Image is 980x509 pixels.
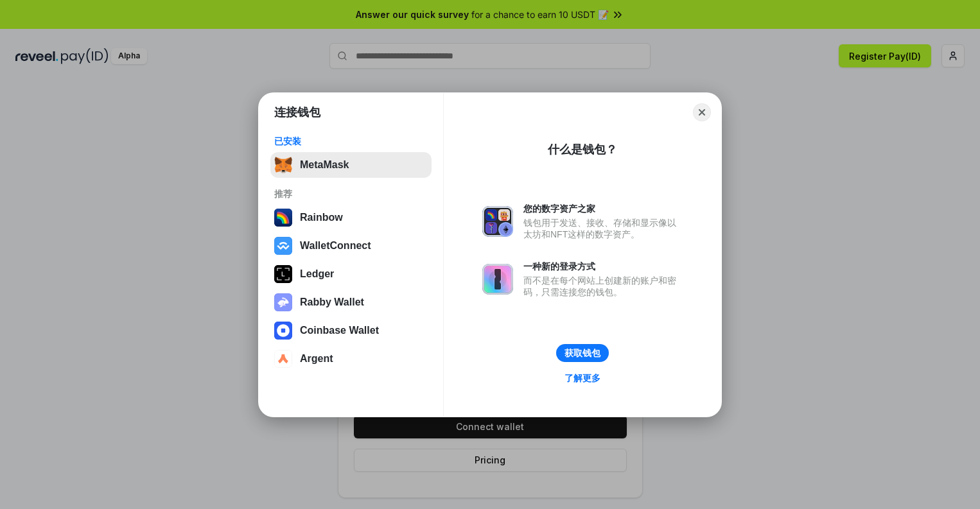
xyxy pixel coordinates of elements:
div: 您的数字资产之家 [523,203,683,214]
img: svg+xml,%3Csvg%20xmlns%3D%22http%3A%2F%2Fwww.w3.org%2F2000%2Fsvg%22%20fill%3D%22none%22%20viewBox... [482,206,513,237]
a: 了解更多 [557,370,608,386]
img: svg+xml,%3Csvg%20width%3D%2228%22%20height%3D%2228%22%20viewBox%3D%220%200%2028%2028%22%20fill%3D... [274,322,292,340]
button: Ledger [270,261,432,287]
img: svg+xml,%3Csvg%20width%3D%22120%22%20height%3D%22120%22%20viewBox%3D%220%200%20120%20120%22%20fil... [274,209,292,227]
div: 已安装 [274,135,428,147]
div: 获取钱包 [564,347,600,359]
button: Coinbase Wallet [270,318,432,343]
div: Argent [300,353,333,365]
div: 钱包用于发送、接收、存储和显示像以太坊和NFT这样的数字资产。 [523,217,683,240]
h1: 连接钱包 [274,105,320,120]
button: Argent [270,346,432,372]
img: svg+xml,%3Csvg%20width%3D%2228%22%20height%3D%2228%22%20viewBox%3D%220%200%2028%2028%22%20fill%3D... [274,237,292,255]
button: WalletConnect [270,233,432,259]
button: Close [693,103,711,121]
div: Ledger [300,268,334,280]
img: svg+xml,%3Csvg%20width%3D%2228%22%20height%3D%2228%22%20viewBox%3D%220%200%2028%2028%22%20fill%3D... [274,350,292,368]
button: Rainbow [270,205,432,230]
div: WalletConnect [300,240,371,252]
div: Rabby Wallet [300,297,364,308]
div: 了解更多 [564,372,600,384]
img: svg+xml,%3Csvg%20xmlns%3D%22http%3A%2F%2Fwww.w3.org%2F2000%2Fsvg%22%20width%3D%2228%22%20height%3... [274,265,292,283]
div: 推荐 [274,188,428,200]
div: 而不是在每个网站上创建新的账户和密码，只需连接您的钱包。 [523,275,683,298]
img: svg+xml,%3Csvg%20xmlns%3D%22http%3A%2F%2Fwww.w3.org%2F2000%2Fsvg%22%20fill%3D%22none%22%20viewBox... [274,293,292,311]
div: 什么是钱包？ [548,142,617,157]
div: Rainbow [300,212,343,223]
button: Rabby Wallet [270,289,432,315]
div: MetaMask [300,159,349,171]
img: svg+xml,%3Csvg%20fill%3D%22none%22%20height%3D%2233%22%20viewBox%3D%220%200%2035%2033%22%20width%... [274,156,292,174]
div: Coinbase Wallet [300,325,379,336]
button: 获取钱包 [556,344,609,362]
img: svg+xml,%3Csvg%20xmlns%3D%22http%3A%2F%2Fwww.w3.org%2F2000%2Fsvg%22%20fill%3D%22none%22%20viewBox... [482,264,513,295]
button: MetaMask [270,152,432,178]
div: 一种新的登录方式 [523,261,683,272]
